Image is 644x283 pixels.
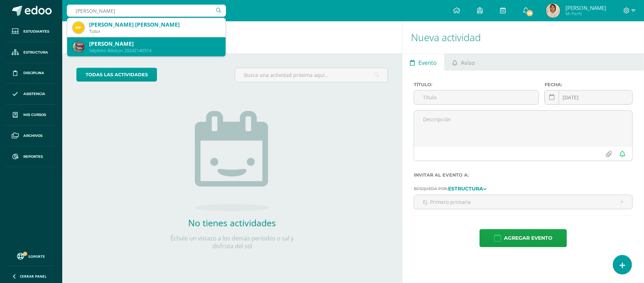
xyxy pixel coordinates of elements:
span: 66 [526,9,534,17]
span: Reportes [23,154,43,160]
input: Busca una actividad próxima aquí... [235,68,387,82]
a: Estructura [448,186,487,191]
span: Cerrar panel [20,274,47,279]
a: Reportes [6,146,57,167]
button: Agregar evento [480,229,567,247]
a: Disciplina [6,63,57,84]
a: Aviso [445,54,483,71]
a: Soporte [8,251,54,261]
img: no_activities.png [195,111,269,211]
div: Séptimo Básicos 2024Z140314 [89,48,220,54]
a: Estructura [6,42,57,63]
span: Soporte [29,254,45,259]
span: Estudiantes [23,29,49,34]
a: todas las Actividades [76,68,157,82]
a: Estudiantes [6,21,57,42]
a: Asistencia [6,84,57,105]
label: Fecha: [545,82,633,87]
div: [PERSON_NAME] [PERSON_NAME] [89,21,220,28]
span: Mi Perfil [565,11,606,17]
span: Mis cursos [23,112,46,118]
span: [PERSON_NAME] [565,4,606,11]
h2: No tienes actividades [161,217,303,229]
strong: Estructura [448,186,483,192]
span: Evento [419,54,437,71]
div: [PERSON_NAME] [89,40,220,48]
h1: Actividades [71,21,394,54]
span: Archivos [23,133,42,139]
span: Disciplina [23,70,44,76]
a: Evento [402,54,445,71]
a: Mis cursos [6,105,57,126]
p: Échale un vistazo a los demás períodos o sal y disfruta del sol [161,234,303,250]
img: e88150b38ac3fc899775da22093c0cc1.png [73,22,84,33]
img: 83a59c56c527319b9396f04e4a0b05c5.png [73,41,84,52]
input: Título [414,90,539,104]
div: Tutor [89,28,220,34]
span: Agregar evento [504,229,552,247]
span: Estructura [23,50,48,55]
h1: Nueva actividad [411,21,636,54]
input: Ej. Primero primaria [414,195,632,209]
label: Invitar al evento a: [414,172,633,178]
a: Archivos [6,126,57,146]
input: Busca un usuario... [67,5,226,17]
input: Fecha de entrega [545,90,632,104]
span: Asistencia [23,91,45,97]
label: Título: [414,82,539,87]
span: Búsqueda por: [414,187,448,192]
img: 20a668021bd672466ff3ff9855dcdffa.png [546,4,560,18]
span: Aviso [461,54,475,71]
